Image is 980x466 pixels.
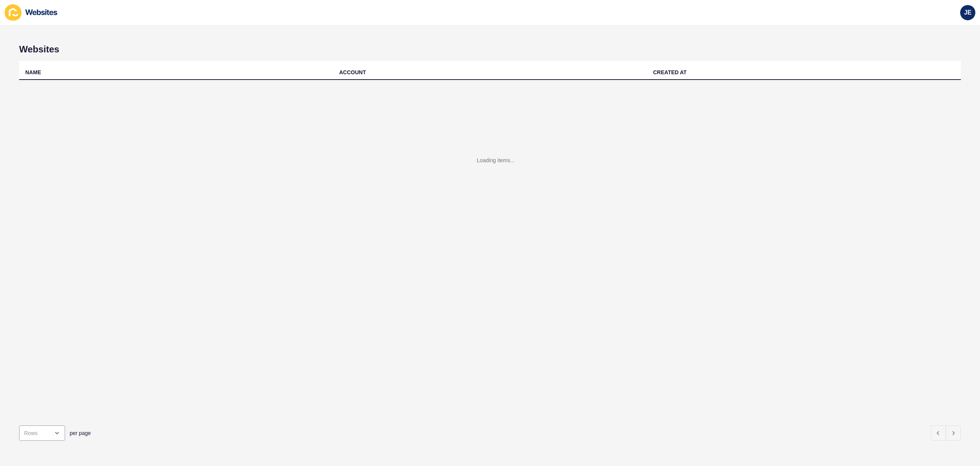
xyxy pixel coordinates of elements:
[653,68,687,76] div: CREATED AT
[19,425,65,441] div: open menu
[477,156,515,164] div: Loading items...
[19,44,961,55] h1: Websites
[339,68,366,76] div: ACCOUNT
[70,429,91,437] span: per page
[25,68,41,76] div: NAME
[964,9,972,16] span: JE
